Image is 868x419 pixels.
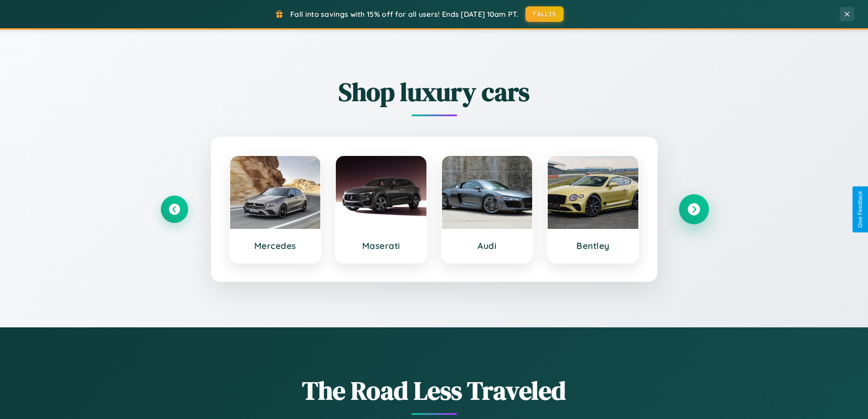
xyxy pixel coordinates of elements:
[345,240,417,251] h3: Maserati
[451,240,524,251] h3: Audi
[857,191,863,228] div: Give Feedback
[239,240,312,251] h3: Mercedes
[161,373,708,408] h1: The Road Less Traveled
[290,10,519,19] span: Fall into savings with 15% off for all users! Ends [DATE] 10am PT.
[525,6,564,22] button: FALL15
[161,74,708,109] h2: Shop luxury cars
[557,240,629,251] h3: Bentley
